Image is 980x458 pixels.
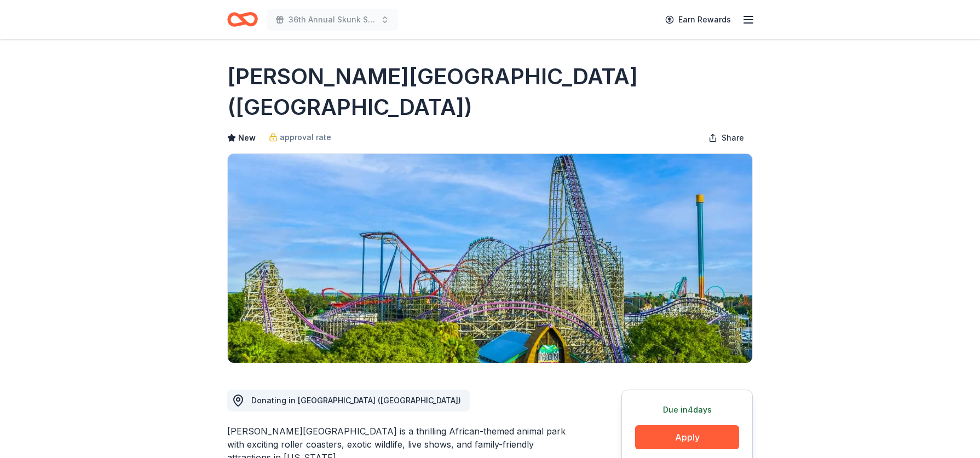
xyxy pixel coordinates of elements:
span: Share [722,131,744,144]
div: Due in 4 days [635,403,739,416]
button: 36th Annual Skunk Show [267,9,398,31]
button: Share [700,127,753,149]
a: Earn Rewards [659,10,737,30]
span: Donating in [GEOGRAPHIC_DATA] ([GEOGRAPHIC_DATA]) [251,396,461,405]
img: Image for Busch Gardens (Tampa) [228,154,752,363]
span: New [238,131,256,144]
span: 36th Annual Skunk Show [289,13,376,26]
span: approval rate [280,131,331,144]
h1: [PERSON_NAME][GEOGRAPHIC_DATA] ([GEOGRAPHIC_DATA]) [227,61,753,123]
a: approval rate [269,131,331,144]
button: Apply [635,425,739,449]
a: Home [227,7,258,32]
